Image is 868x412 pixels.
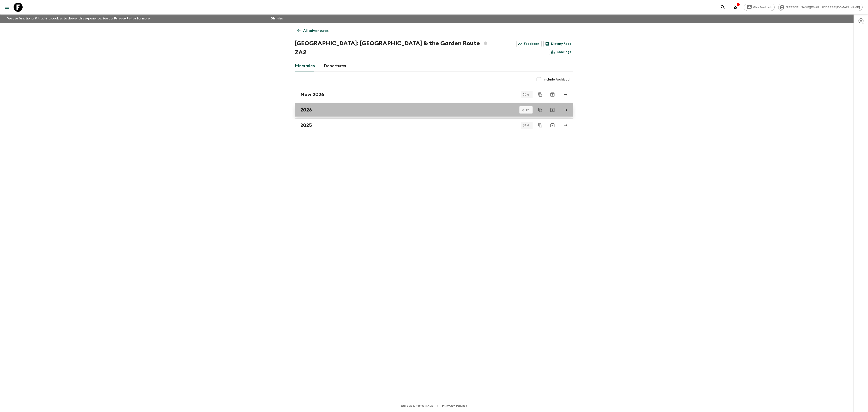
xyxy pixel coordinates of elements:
p: We use functional & tracking cookies to deliver this experience. See our for more. [5,14,152,23]
a: 2025 [295,118,573,132]
span: Give feedback [751,6,774,9]
span: 12 [523,109,532,111]
h1: [GEOGRAPHIC_DATA]: [GEOGRAPHIC_DATA] & the Garden Route ZA2 [295,39,491,57]
span: 6 [525,124,532,127]
button: Archive [548,105,557,114]
button: search adventures [718,3,727,12]
a: 2026 [295,103,573,117]
button: Archive [548,121,557,130]
h2: 2026 [300,107,312,113]
a: All adventures [295,26,331,35]
span: 6 [525,93,532,96]
a: Dietary Reqs [543,41,573,47]
h2: 2025 [300,122,312,128]
a: Feedback [516,41,542,47]
a: Privacy Policy [114,17,136,20]
button: Duplicate [536,90,544,99]
button: Duplicate [536,106,544,114]
a: Guides & Tutorials [401,403,433,408]
a: Bookings [549,49,573,55]
a: Departures [324,61,346,71]
a: Itineraries [295,61,315,71]
p: All adventures [303,28,328,33]
button: menu [3,3,12,12]
a: New 2026 [295,88,573,101]
button: Duplicate [536,121,544,129]
h2: New 2026 [300,92,324,97]
button: Archive [548,90,557,99]
a: Privacy Policy [442,403,467,408]
button: Dismiss [269,15,284,22]
div: [PERSON_NAME][EMAIL_ADDRESS][DOMAIN_NAME] [778,4,863,11]
span: Include Archived [543,77,570,82]
a: Give feedback [744,4,775,11]
span: [PERSON_NAME][EMAIL_ADDRESS][DOMAIN_NAME] [783,6,862,9]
